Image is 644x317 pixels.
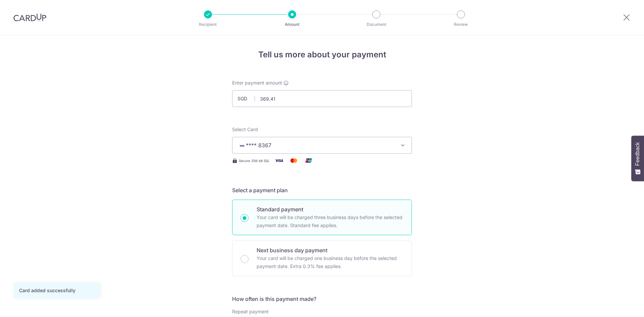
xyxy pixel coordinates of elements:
div: Card added successfully [19,287,94,294]
p: Your card will be charged one business day before the selected payment date. Extra 0.3% fee applies. [257,254,404,270]
p: Review [436,21,486,28]
p: Recipient [183,21,233,28]
span: Feedback [635,142,641,166]
button: Feedback - Show survey [631,136,644,181]
input: 0.00 [232,90,412,107]
span: translation missing: en.payables.payment_networks.credit_card.summary.labels.select_card [232,126,258,132]
img: Mastercard [287,156,301,165]
p: Document [352,21,401,28]
p: Standard payment [257,205,404,213]
img: Visa [272,156,286,165]
span: Secure 256-bit SSL [239,158,270,163]
p: Amount [267,21,317,28]
p: Next business day payment [257,246,404,254]
img: CardUp [13,13,46,21]
h5: How often is this payment made? [232,295,412,303]
label: Repeat payment [232,308,269,315]
span: SGD [237,95,255,102]
h4: Tell us more about your payment [232,49,412,61]
img: Union Pay [302,156,315,165]
iframe: Opens a widget where you can find more information [601,297,637,314]
span: Enter payment amount [232,80,282,86]
h5: Select a payment plan [232,186,412,194]
img: VISA [238,143,246,148]
p: Your card will be charged three business days before the selected payment date. Standard fee appl... [257,213,404,229]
